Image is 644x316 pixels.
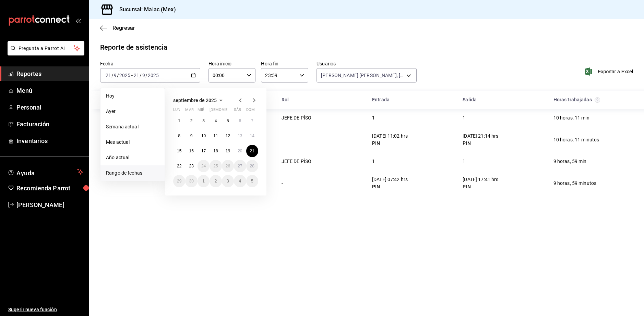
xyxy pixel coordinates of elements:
abbr: 2 de octubre de 2025 [215,179,217,184]
button: 3 de octubre de 2025 [222,175,234,187]
button: 20 de septiembre de 2025 [234,145,246,157]
div: [DATE] 17:41 hrs [463,176,498,183]
button: 10 de septiembre de 2025 [198,130,210,142]
button: 8 de septiembre de 2025 [173,130,185,142]
abbr: 1 de octubre de 2025 [202,179,205,184]
button: 2 de octubre de 2025 [210,175,222,187]
span: - [131,73,133,78]
abbr: lunes [173,108,180,115]
abbr: 26 de septiembre de 2025 [226,164,230,168]
abbr: 4 de septiembre de 2025 [215,118,217,123]
label: Hora inicio [208,61,256,66]
abbr: 1 de septiembre de 2025 [178,118,180,123]
div: HeadCell [367,93,457,106]
div: Cell [548,155,592,168]
abbr: 7 de septiembre de 2025 [251,118,253,123]
div: PIN [372,183,408,190]
span: Inventarios [16,136,83,146]
span: Hoy [106,92,159,100]
button: 29 de septiembre de 2025 [173,175,185,187]
label: Hora fin [261,61,308,66]
div: HeadCell [548,93,639,106]
button: 4 de septiembre de 2025 [210,115,222,127]
abbr: 10 de septiembre de 2025 [201,134,206,138]
label: Usuarios [317,61,417,66]
button: 5 de septiembre de 2025 [222,115,234,127]
div: Cell [457,130,504,150]
button: 7 de septiembre de 2025 [246,115,258,127]
span: Recomienda Parrot [16,184,83,193]
abbr: 21 de septiembre de 2025 [250,149,254,153]
div: [DATE] 07:42 hrs [372,176,408,183]
button: 3 de septiembre de 2025 [198,115,210,127]
span: / [145,73,147,78]
span: Sugerir nueva función [8,306,83,313]
div: Cell [548,177,602,190]
div: Row [89,127,644,152]
span: Personal [16,103,83,112]
button: septiembre de 2025 [173,96,225,104]
abbr: 15 de septiembre de 2025 [177,149,181,153]
button: 21 de septiembre de 2025 [246,145,258,157]
abbr: 29 de septiembre de 2025 [177,179,181,184]
div: JEFE DE PÌSO [282,114,312,122]
button: 30 de septiembre de 2025 [185,175,197,187]
span: / [117,73,119,78]
input: -- [142,73,145,78]
input: -- [114,73,117,78]
span: Semana actual [106,123,159,130]
abbr: martes [185,108,193,115]
div: Cell [276,112,317,124]
h3: Sucursal: Malac (Mex) [114,5,176,14]
button: Exportar a Excel [586,67,633,76]
button: 5 de octubre de 2025 [246,175,258,187]
span: Pregunta a Parrot AI [19,45,74,52]
span: Facturación [16,119,83,129]
div: Cell [548,112,595,124]
span: septiembre de 2025 [173,98,217,103]
div: Cell [367,112,380,124]
button: 1 de septiembre de 2025 [173,115,185,127]
button: 23 de septiembre de 2025 [185,160,197,172]
span: [PERSON_NAME] [PERSON_NAME], [PERSON_NAME] [PERSON_NAME] [321,72,404,79]
div: [DATE] 21:14 hrs [463,132,498,140]
button: 28 de septiembre de 2025 [246,160,258,172]
button: 26 de septiembre de 2025 [222,160,234,172]
abbr: viernes [222,108,227,115]
abbr: 4 de octubre de 2025 [239,179,241,184]
button: 17 de septiembre de 2025 [198,145,210,157]
span: / [140,73,142,78]
span: Reportes [16,69,83,78]
button: 22 de septiembre de 2025 [173,160,185,172]
button: 15 de septiembre de 2025 [173,145,185,157]
abbr: miércoles [198,108,204,115]
abbr: sábado [234,108,241,115]
abbr: 23 de septiembre de 2025 [189,164,193,168]
div: PIN [463,140,498,147]
abbr: 28 de septiembre de 2025 [250,164,254,168]
button: Pregunta a Parrot AI [8,41,84,55]
div: Cell [457,112,471,124]
abbr: jueves [210,108,250,115]
abbr: 24 de septiembre de 2025 [201,164,206,168]
div: Row [89,170,644,196]
div: Cell [457,155,471,168]
button: 18 de septiembre de 2025 [210,145,222,157]
button: 13 de septiembre de 2025 [234,130,246,142]
button: 4 de octubre de 2025 [234,175,246,187]
div: Head [89,91,644,109]
span: Mes actual [106,139,159,146]
button: 6 de septiembre de 2025 [234,115,246,127]
button: 1 de octubre de 2025 [198,175,210,187]
div: HeadCell [457,93,548,106]
abbr: 14 de septiembre de 2025 [250,134,254,138]
div: Row [89,109,644,127]
abbr: 6 de septiembre de 2025 [239,118,241,123]
button: 9 de septiembre de 2025 [185,130,197,142]
abbr: 19 de septiembre de 2025 [226,149,230,153]
button: 2 de septiembre de 2025 [185,115,197,127]
abbr: 8 de septiembre de 2025 [178,134,180,138]
div: JEFE DE PÌSO [282,158,312,165]
button: 25 de septiembre de 2025 [210,160,222,172]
